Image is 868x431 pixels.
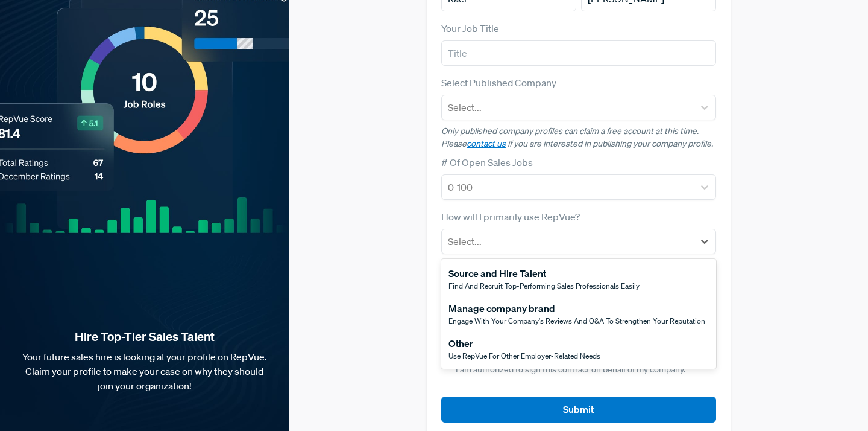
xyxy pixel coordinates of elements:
[441,155,533,170] label: # Of Open Sales Jobs
[441,75,556,90] label: Select Published Company
[448,316,705,326] span: Engage with your company's reviews and Q&A to strengthen your reputation
[448,351,600,361] span: Use RepVue for other employer-related needs
[441,40,716,66] input: Title
[448,301,705,316] div: Manage company brand
[19,350,270,393] p: Your future sales hire is looking at your profile on RepVue. Claim your profile to make your case...
[19,329,270,345] strong: Hire Top-Tier Sales Talent
[441,397,716,423] button: Submit
[441,21,499,36] label: Your Job Title
[448,281,640,291] span: Find and recruit top-performing sales professionals easily
[448,336,600,351] div: Other
[467,138,506,149] a: contact us
[441,209,580,224] label: How will I primarily use RepVue?
[441,125,716,150] p: Only published company profiles can claim a free account at this time. Please if you are interest...
[448,266,640,281] div: Source and Hire Talent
